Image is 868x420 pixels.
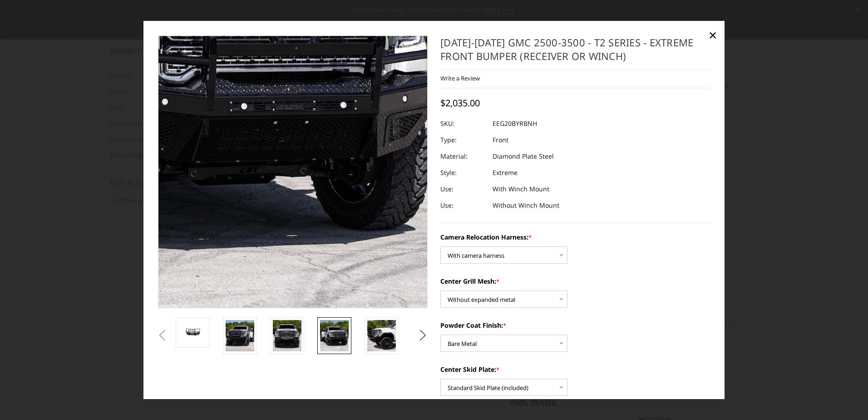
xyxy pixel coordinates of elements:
dt: Style: [440,165,486,181]
dd: Extreme [493,165,518,181]
img: 2020-2023 GMC 2500-3500 - T2 Series - Extreme Front Bumper (receiver or winch) [226,320,254,351]
dd: EEG20BYRBNH [493,116,537,132]
a: 2020-2023 GMC 2500-3500 - T2 Series - Extreme Front Bumper (receiver or winch) [158,35,428,308]
a: Write a Review [440,74,480,82]
dd: Front [493,132,508,149]
label: Powder Coat Finish: [440,321,710,330]
label: Center Skid Plate: [440,365,710,375]
dd: Without Winch Mount [493,198,559,214]
dt: Type: [440,132,486,149]
dt: Use: [440,181,486,198]
h1: [DATE]-[DATE] GMC 2500-3500 - T2 Series - Extreme Front Bumper (receiver or winch) [440,35,710,70]
label: Camera Relocation Harness: [440,233,710,242]
button: Previous [156,329,169,342]
button: Next [416,329,430,342]
label: Center Grill Mesh: [440,277,710,286]
dt: Use: [440,198,486,214]
span: $2,035.00 [440,97,480,110]
a: Close [705,28,720,42]
dt: Material: [440,149,486,165]
dd: With Winch Mount [493,181,549,198]
dt: SKU: [440,116,486,132]
img: 2020-2023 GMC 2500-3500 - T2 Series - Extreme Front Bumper (receiver or winch) [367,320,396,351]
dd: Diamond Plate Steel [493,149,554,165]
img: 2020-2023 GMC 2500-3500 - T2 Series - Extreme Front Bumper (receiver or winch) [320,320,349,351]
img: 2020-2023 GMC 2500-3500 - T2 Series - Extreme Front Bumper (receiver or winch) [178,325,207,339]
span: × [709,25,717,45]
img: 2020-2023 GMC 2500-3500 - T2 Series - Extreme Front Bumper (receiver or winch) [273,320,301,351]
